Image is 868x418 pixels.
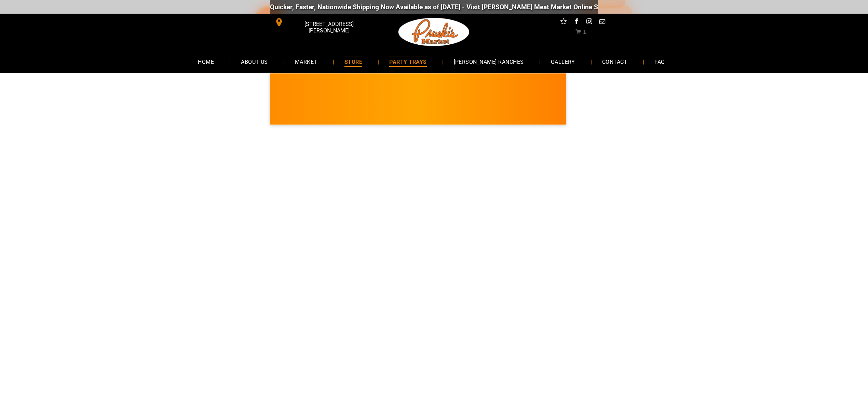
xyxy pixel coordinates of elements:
a: GALLERY [541,53,585,71]
a: [PERSON_NAME] RANCHES [444,53,534,71]
a: MARKET [285,53,328,71]
a: instagram [585,17,594,28]
div: Quicker, Faster, Nationwide Shipping Now Available as of [DATE] - Visit [PERSON_NAME] Meat Market... [270,3,683,11]
img: Pruski-s+Market+HQ+Logo2-1920w.png [397,14,471,51]
span: [PERSON_NAME] MARKET [565,104,700,115]
a: FAQ [644,53,675,71]
a: ABOUT US [231,53,278,71]
span: PARTY TRAYS [389,57,426,67]
span: 1 [583,29,586,35]
a: email [598,17,607,28]
a: STORE [334,53,372,71]
span: [STREET_ADDRESS][PERSON_NAME] [285,17,373,37]
a: PARTY TRAYS [379,53,437,71]
a: HOME [188,53,224,71]
a: [STREET_ADDRESS][PERSON_NAME] [270,17,375,28]
a: CONTACT [592,53,638,71]
a: facebook [572,17,581,28]
a: Social network [559,17,568,28]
